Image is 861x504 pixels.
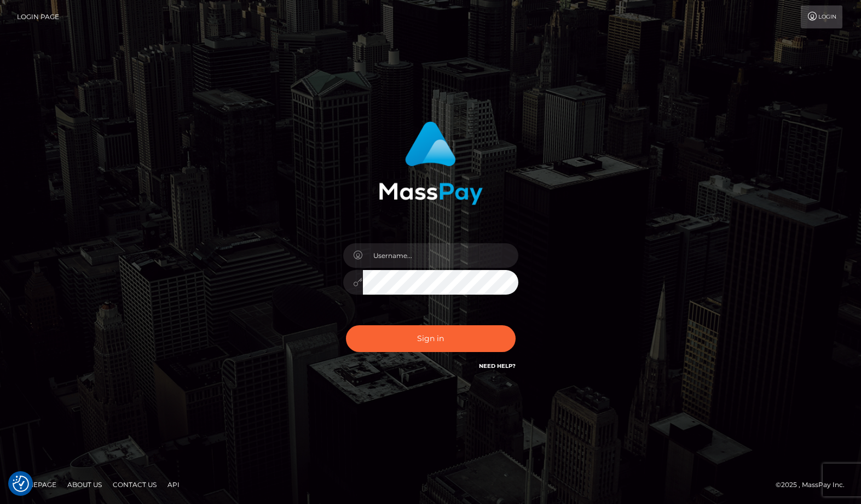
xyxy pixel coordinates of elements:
[17,5,59,28] a: Login Page
[63,476,106,493] a: About Us
[776,479,853,491] div: © 2025 , MassPay Inc.
[363,243,518,268] input: Username...
[379,121,483,205] img: MassPay Login
[479,362,516,370] a: Need Help?
[346,325,516,352] button: Sign in
[12,476,61,493] a: Homepage
[108,476,161,493] a: Contact Us
[801,5,842,28] a: Login
[163,476,184,493] a: API
[13,476,29,492] img: Revisit consent button
[13,476,29,492] button: Consent Preferences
